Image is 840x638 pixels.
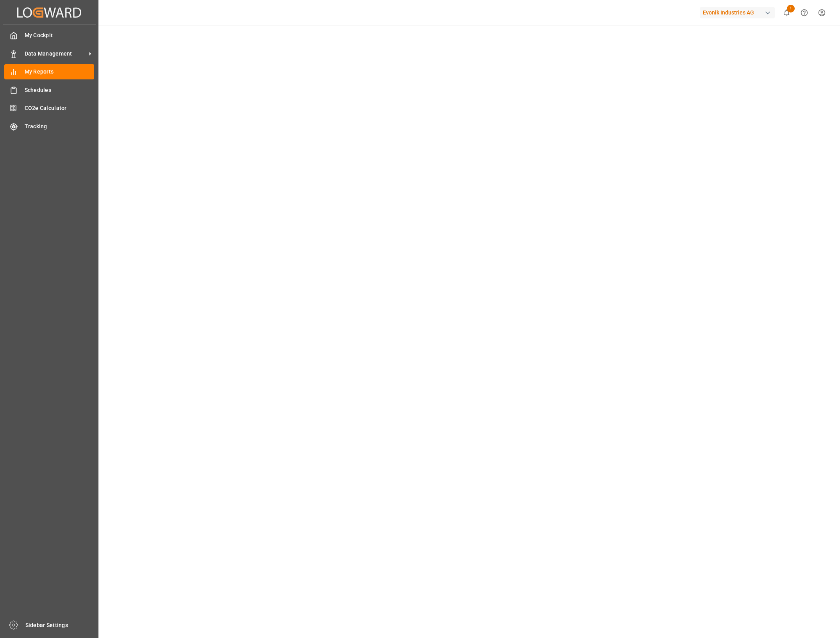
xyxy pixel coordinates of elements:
[25,31,95,40] span: My Cockpit
[25,50,86,58] span: Data Management
[4,64,94,79] a: My Reports
[25,122,95,131] span: Tracking
[25,68,95,76] span: My Reports
[25,86,95,94] span: Schedules
[700,5,778,20] button: Evonik Industries AG
[700,7,775,18] div: Evonik Industries AG
[778,4,795,22] button: show 1 new notifications
[25,621,95,629] span: Sidebar Settings
[25,104,95,112] span: CO2e Calculator
[4,28,94,43] a: My Cockpit
[4,119,94,134] a: Tracking
[4,82,94,97] a: Schedules
[787,5,795,13] span: 1
[4,101,94,116] a: CO2e Calculator
[795,4,813,22] button: Help Center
